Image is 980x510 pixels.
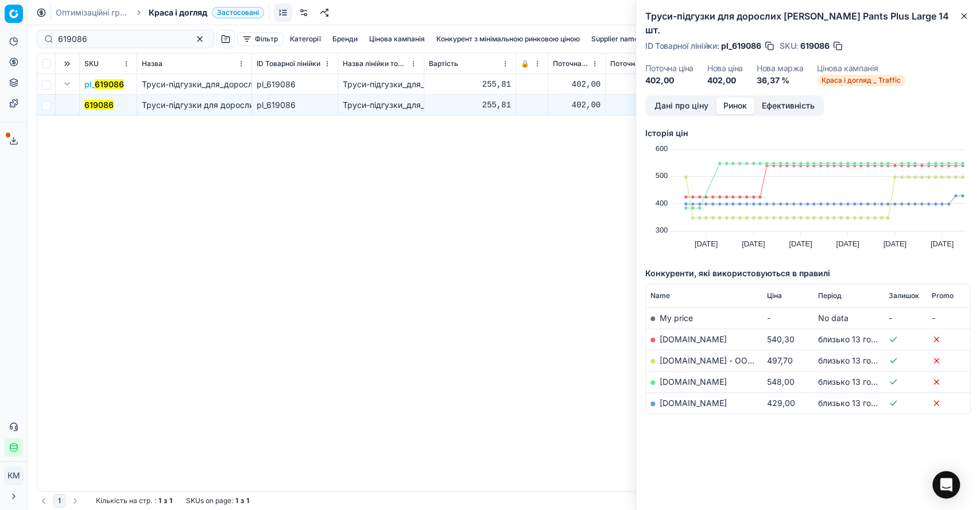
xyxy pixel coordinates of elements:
text: 600 [656,144,668,153]
button: Go to previous page [37,494,51,508]
span: 548,00 [766,377,794,387]
span: 619086 [800,40,830,52]
span: 497,70 [766,356,792,365]
button: Expand all [60,57,74,71]
mark: 619086 [84,100,114,110]
span: Назва [142,59,162,68]
div: 255,81 [429,79,511,90]
div: Open Intercom Messenger [932,471,960,499]
button: Фільтр [237,32,283,46]
div: 402,00 [553,99,601,111]
a: [DOMAIN_NAME] [660,377,727,387]
input: Пошук по SKU або назві [58,33,184,45]
span: Назва лінійки товарів [343,59,408,68]
button: Бренди [328,32,362,46]
span: Період [818,291,842,300]
span: 540,30 [766,334,794,344]
button: Дані про ціну [647,98,716,114]
span: SKU : [780,42,798,50]
button: Цінова кампанія [365,32,429,46]
div: Труси-підгузки_для_дорослих_Tena_Pants_Plus_Large_14_шт. [343,99,419,111]
mark: 619086 [95,79,124,89]
dd: 36,37 % [757,75,804,86]
span: Краса і догляд [149,7,207,18]
text: 300 [656,226,668,234]
span: Поточна промо ціна [610,59,675,68]
dt: Нова ціна [707,64,743,72]
span: ID Товарної лінійки : [645,42,719,50]
div: 402,00 [610,79,687,90]
span: Вартість [429,59,458,68]
nav: pagination [37,494,82,508]
button: Конкурент з мінімальною ринковою ціною [432,32,584,46]
dd: 402,00 [645,75,694,86]
button: КM [5,466,23,485]
text: [DATE] [789,239,812,248]
strong: з [241,496,244,505]
strong: 1 [246,496,249,505]
td: - [927,307,970,329]
text: [DATE] [742,239,765,248]
span: Кількість на стр. [96,496,152,505]
button: 619086 [84,99,114,111]
dt: Цінова кампанія [817,64,905,72]
span: Залишок [889,291,919,300]
text: 400 [656,199,668,207]
span: близько 13 годин тому [818,334,907,344]
h5: Історія цін [645,127,971,139]
span: Застосовані [212,7,264,18]
span: Name [650,291,670,300]
a: [DOMAIN_NAME] [660,334,727,344]
span: Труси-підгузки для дорослих [PERSON_NAME] Pants Plus Large 14 шт. [142,100,418,110]
nav: breadcrumb [56,7,264,18]
td: - [762,307,814,329]
span: близько 13 годин тому [818,356,907,365]
div: pl_619086 [257,79,333,90]
td: No data [814,307,884,329]
text: 500 [656,171,668,180]
span: ID Товарної лінійки [257,59,320,68]
button: Ринок [716,98,754,114]
span: 🔒 [521,59,529,68]
span: 429,00 [766,398,795,408]
div: : [96,496,172,505]
strong: з [164,496,167,505]
h2: Труси-підгузки для дорослих [PERSON_NAME] Pants Plus Large 14 шт. [645,9,971,37]
div: Труси-підгузки_для_дорослих_Tena_Pants_Plus_Large_14_шт. [343,79,419,90]
span: Краса і доглядЗастосовані [149,7,264,18]
span: близько 13 годин тому [818,377,907,387]
a: Оптимізаційні групи [56,7,129,18]
span: Поточна ціна [553,59,589,68]
dt: Нова маржа [757,64,804,72]
text: [DATE] [836,239,859,248]
strong: 1 [235,496,238,505]
a: [DOMAIN_NAME] [660,398,727,408]
div: 402,00 [610,99,687,111]
strong: 1 [169,496,172,505]
span: Promo [932,291,954,300]
span: pl_619086 [721,40,761,52]
span: Ціна [766,291,781,300]
button: pl_619086 [84,79,124,90]
text: [DATE] [931,239,954,248]
dd: 402,00 [707,75,743,86]
span: pl_ [84,79,124,90]
span: My price [660,313,693,323]
button: Ефективність [754,98,822,114]
h5: Конкуренти, які використовуються в правилі [645,268,971,279]
div: 255,81 [429,99,511,111]
span: Труси-підгузки_для_дорослих_Tena_Pants_Plus_Large_14_шт. [142,79,379,89]
text: [DATE] [695,239,718,248]
button: Supplier name [587,32,643,46]
dt: Поточна ціна [645,64,694,72]
span: SKU [84,59,99,68]
button: 1 [53,494,66,508]
button: Категорії [285,32,326,46]
text: [DATE] [884,239,907,248]
button: Go to next page [68,494,82,508]
span: близько 13 годин тому [818,398,907,408]
button: Expand [60,77,74,91]
span: Краса і догляд _ Traffic [817,75,905,86]
div: 402,00 [553,79,601,90]
a: [DOMAIN_NAME] - ООО «Эпицентр К» [660,356,811,365]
